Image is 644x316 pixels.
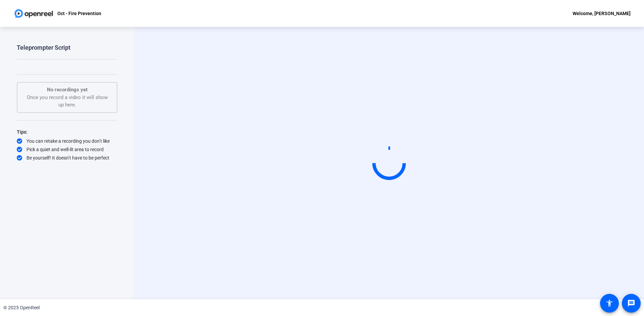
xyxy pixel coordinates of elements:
div: Be yourself! It doesn’t have to be perfect [17,154,117,161]
img: OpenReel logo [13,7,54,20]
div: © 2025 OpenReel [3,304,40,311]
p: Oct - Fire Prevention [57,9,101,17]
div: Once you record a video it will show up here. [24,86,110,109]
div: Tips: [17,128,117,136]
div: Teleprompter Script [17,44,70,52]
div: Welcome, [PERSON_NAME] [573,9,631,17]
mat-icon: message [627,299,635,307]
div: Pick a quiet and well-lit area to record [17,146,117,153]
mat-icon: accessibility [605,299,613,307]
div: You can retake a recording you don’t like [17,138,117,144]
p: No recordings yet [24,86,110,94]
